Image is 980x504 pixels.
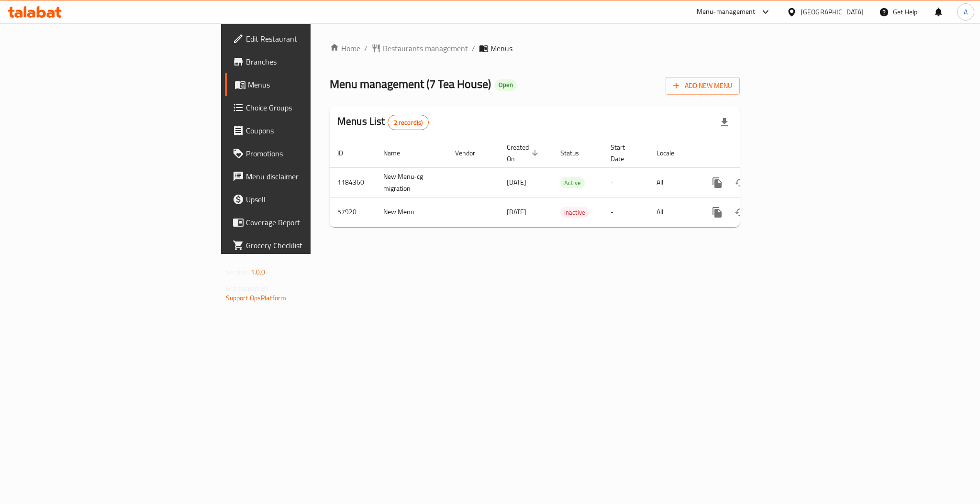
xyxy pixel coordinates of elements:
span: ID [337,147,356,159]
span: Upsell [246,194,377,205]
span: Inactive [560,207,589,218]
a: Coupons [225,119,385,142]
span: Menus [248,79,377,90]
span: Branches [246,56,377,67]
span: Name [383,147,412,159]
nav: breadcrumb [330,43,740,54]
a: Menus [225,73,385,96]
span: Start Date [611,142,637,164]
span: Vendor [455,147,488,159]
li: / [472,43,475,54]
td: - [603,197,649,227]
a: Restaurants management [371,43,468,54]
a: Upsell [225,188,385,211]
a: Coverage Report [225,211,385,234]
span: Restaurants management [383,43,468,54]
span: Coverage Report [246,217,377,228]
span: Edit Restaurant [246,33,377,44]
span: Grocery Checklist [246,240,377,251]
span: [DATE] [507,206,526,218]
span: Add New Menu [673,80,732,92]
span: [DATE] [507,176,526,188]
span: Created On [507,142,541,164]
span: Status [560,147,591,159]
td: New Menu-cg migration [376,167,447,197]
span: Locale [657,147,687,159]
div: Menu-management [697,6,756,18]
td: All [649,167,698,197]
span: Coupons [246,125,377,136]
a: Edit Restaurant [225,27,385,50]
span: Menus [490,43,512,54]
span: 2 record(s) [388,118,429,127]
span: Promotions [246,148,377,159]
span: Active [560,177,585,188]
div: [GEOGRAPHIC_DATA] [801,7,864,17]
a: Support.OpsPlatform [226,292,287,304]
button: Add New Menu [666,77,740,95]
h2: Menus List [337,114,429,130]
span: 1.0.0 [251,266,266,278]
button: more [706,201,729,224]
span: Menu disclaimer [246,171,377,182]
a: Promotions [225,142,385,165]
button: Change Status [729,171,752,194]
div: Inactive [560,207,589,218]
td: All [649,197,698,227]
span: A [964,7,968,17]
a: Choice Groups [225,96,385,119]
td: New Menu [376,197,447,227]
div: Export file [713,111,736,134]
span: Choice Groups [246,102,377,113]
span: Open [495,81,517,89]
span: Menu management ( 7 Tea House ) [330,73,491,95]
span: Version: [226,266,249,278]
th: Actions [698,139,805,168]
button: more [706,171,729,194]
div: Open [495,79,517,91]
span: Get support on: [226,282,270,295]
a: Branches [225,50,385,73]
td: - [603,167,649,197]
div: Total records count [388,115,429,130]
a: Grocery Checklist [225,234,385,257]
a: Menu disclaimer [225,165,385,188]
table: enhanced table [330,139,805,227]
